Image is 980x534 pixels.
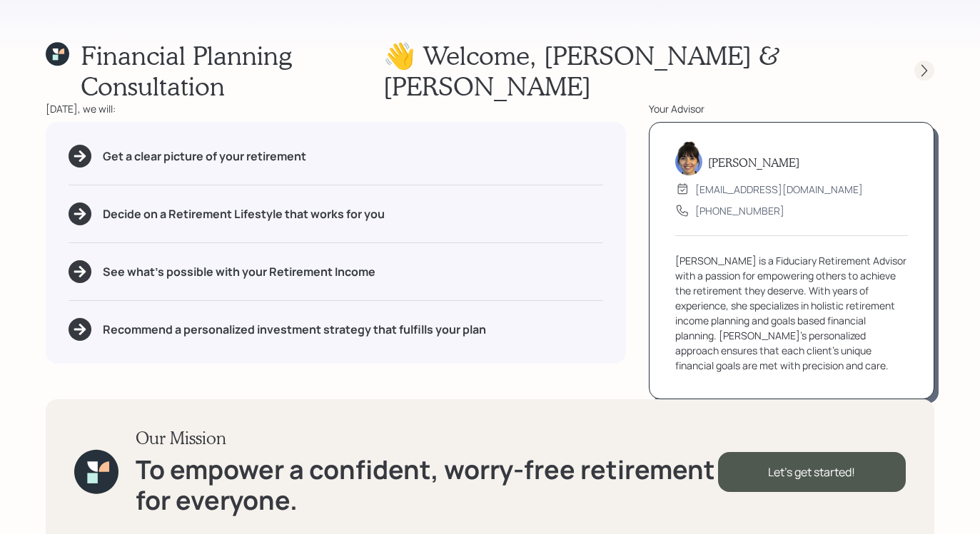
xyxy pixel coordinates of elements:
[103,265,375,279] h5: See what's possible with your Retirement Income
[695,203,784,218] div: [PHONE_NUMBER]
[675,141,702,175] img: treva-nostdahl-headshot.png
[383,40,889,101] h1: 👋 Welcome , [PERSON_NAME] & [PERSON_NAME]
[675,253,908,373] div: [PERSON_NAME] is a Fiduciary Retirement Advisor with a passion for empowering others to achieve t...
[103,207,385,221] h5: Decide on a Retirement Lifestyle that works for you
[718,452,906,492] div: Let's get started!
[103,150,306,163] h5: Get a clear picture of your retirement
[695,182,863,197] div: [EMAIL_ADDRESS][DOMAIN_NAME]
[136,428,717,448] h3: Our Mission
[46,101,626,116] div: [DATE], we will:
[81,40,383,101] h1: Financial Planning Consultation
[103,323,486,337] h5: Recommend a personalized investment strategy that fulfills your plan
[708,155,799,169] h5: [PERSON_NAME]
[649,101,934,116] div: Your Advisor
[136,454,717,515] h1: To empower a confident, worry-free retirement for everyone.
